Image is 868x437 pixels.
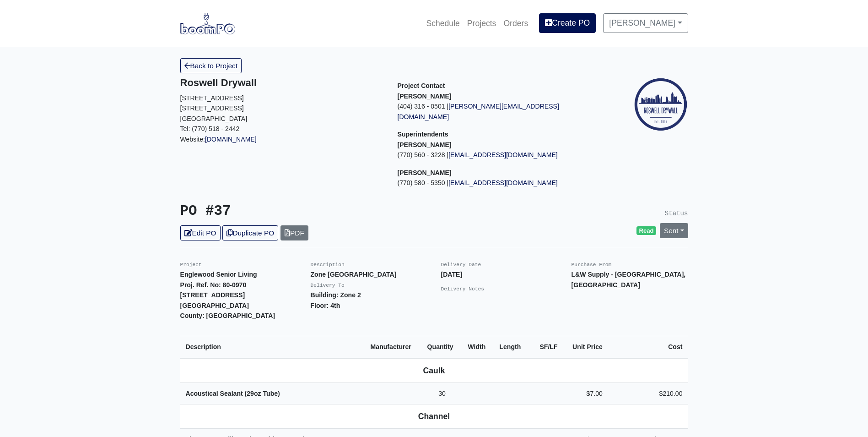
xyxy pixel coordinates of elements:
[398,103,559,120] a: [PERSON_NAME][EMAIL_ADDRESS][DOMAIN_NAME]
[398,141,452,148] strong: [PERSON_NAME]
[180,124,384,134] p: Tel: (770) 518 - 2442
[571,262,612,268] small: Purchase From
[398,150,601,160] p: (770) 560 - 3228 |
[441,271,463,278] strong: [DATE]
[180,281,247,289] strong: Proj. Ref. No: 80-0970
[180,77,384,144] div: Website:
[180,312,275,319] strong: County: [GEOGRAPHIC_DATA]
[529,336,563,358] th: SF/LF
[448,179,558,186] a: [EMAIL_ADDRESS][DOMAIN_NAME]
[222,225,278,240] a: Duplicate PO
[441,262,481,268] small: Delivery Date
[180,271,257,278] strong: Englewood Senior Living
[311,302,340,309] strong: Floor: 4th
[180,103,384,114] p: [STREET_ADDRESS]
[418,412,450,421] b: Channel
[398,101,601,122] p: (404) 316 - 0501 |
[205,136,257,143] a: [DOMAIN_NAME]
[563,336,608,358] th: Unit Price
[398,93,452,100] strong: [PERSON_NAME]
[563,382,608,404] td: $7.00
[186,390,280,397] strong: Acoustical Sealant (29oz Tube)
[422,336,463,358] th: Quantity
[180,93,384,104] p: [STREET_ADDRESS]
[180,262,202,268] small: Project
[180,114,384,124] p: [GEOGRAPHIC_DATA]
[464,13,500,33] a: Projects
[398,169,452,176] strong: [PERSON_NAME]
[180,302,249,309] strong: [GEOGRAPHIC_DATA]
[494,336,529,358] th: Length
[608,382,688,404] td: $210.00
[462,336,494,358] th: Width
[448,151,558,158] a: [EMAIL_ADDRESS][DOMAIN_NAME]
[500,13,532,33] a: Orders
[311,271,397,278] strong: Zone [GEOGRAPHIC_DATA]
[365,336,422,358] th: Manufacturer
[422,382,463,404] td: 30
[180,77,384,89] h5: Roswell Drywall
[311,283,345,288] small: Delivery To
[180,13,235,34] img: boomPO
[398,131,448,138] span: Superintendents
[398,178,601,188] p: (770) 580 - 5350 |
[311,291,361,299] strong: Building: Zone 2
[571,269,688,290] p: L&W Supply - [GEOGRAPHIC_DATA], [GEOGRAPHIC_DATA]
[422,13,463,33] a: Schedule
[180,203,427,220] h3: PO #37
[608,336,688,358] th: Cost
[180,291,245,299] strong: [STREET_ADDRESS]
[180,225,221,240] a: Edit PO
[280,225,308,240] a: PDF
[665,210,688,217] small: Status
[423,366,445,375] b: Caulk
[180,58,242,73] a: Back to Project
[180,336,365,358] th: Description
[398,82,445,89] span: Project Contact
[603,13,688,33] a: [PERSON_NAME]
[636,226,656,235] span: Read
[441,286,485,292] small: Delivery Notes
[539,13,596,33] a: Create PO
[660,223,688,238] a: Sent
[311,262,345,268] small: Description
